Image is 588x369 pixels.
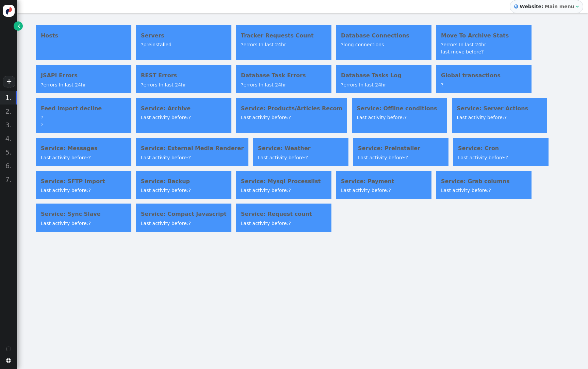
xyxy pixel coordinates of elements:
div: last move before [441,48,527,55]
div: Last activity before: [141,114,227,121]
span: ? [141,82,143,87]
span: ? [188,221,191,226]
span: ? [441,42,443,47]
div: Last activity before: [357,114,442,121]
h4: Service: Grab columns [441,177,527,186]
h4: Feed import decline [41,105,127,113]
span: ? [388,188,391,193]
b: Website: [518,3,545,10]
h4: Service: Mysql Processlist [241,177,327,186]
span: ? [441,82,443,87]
span: ? [306,155,308,160]
h4: Service: External Media Renderer [141,144,244,153]
span: ? [88,221,91,226]
span: ? [188,188,191,193]
h4: Service: Archive [141,105,227,113]
h4: JSAPI Errors [41,71,127,80]
span: ? [341,42,343,47]
span: ? [141,42,143,47]
span: ? [88,155,91,160]
div: errors In last 24hr [441,41,527,48]
h4: Service: Server Actions [457,105,542,113]
h4: Service: Compact Javascript [141,210,227,218]
h4: Database Connections [341,32,427,40]
img: logo-icon.svg [3,5,15,17]
div: errors In last 24hr [41,81,127,89]
h4: Service: Request count [241,210,327,218]
a:  [14,21,23,31]
span: ? [406,155,408,160]
div: Last activity before: [341,187,427,194]
span:  [514,3,518,10]
span: ? [288,221,291,226]
span: ? [506,155,508,160]
span: ? [41,82,43,87]
h4: Service: Sync Slave [41,210,127,218]
h4: Move To Archive Stats [441,32,527,40]
a: + [3,76,15,87]
span: ? [404,115,407,120]
div: Last activity before: [441,187,527,194]
h4: Service: Preinstaller [358,144,444,153]
h4: Service: Weather [258,144,344,153]
span: ? [241,42,243,47]
span: ? [504,115,507,120]
h4: Service: SFTP import [41,177,127,186]
span: ? [241,82,243,87]
h4: REST Errors [141,71,227,80]
h4: Service: Offline conditions [357,105,442,113]
h4: Service: Backup [141,177,227,186]
span: ? [188,115,191,120]
h4: Database Tasks Log [341,71,427,80]
div: Last activity before: [458,154,544,161]
div: errors In last 24hr [141,81,227,89]
div: errors In last 24hr [241,81,327,89]
div: Last activity before: [41,154,127,161]
h4: Service: Messages [41,144,127,153]
div: preinstalled [141,41,227,48]
b: Main menu [545,4,574,9]
span:  [6,358,11,363]
div: Last activity before: [358,154,444,161]
div: Last activity before: [41,187,127,194]
h4: Servers [141,32,227,40]
span:  [18,22,20,30]
span: ? [488,188,491,193]
div: errors In last 24hr [341,81,427,89]
div: Last activity before: [241,114,342,121]
h4: Service: Payment [341,177,427,186]
div: errors In last 24hr [241,41,327,48]
span: ? [41,123,43,127]
span: ? [288,115,291,120]
div: Last activity before: [457,114,542,121]
div: Last activity before: [241,220,327,227]
span: ? [188,155,191,160]
div: Last activity before: [141,220,227,227]
span:  [576,4,579,9]
span: ? [481,49,484,54]
h4: Tracker Requests Count [241,32,327,40]
h4: Service: Cron [458,144,544,153]
span: ? [288,188,291,193]
div: Last activity before: [258,154,344,161]
h4: Database Task Errors [241,71,327,80]
h4: Service: Products/Articles Recom [241,105,342,113]
div: Last activity before: [141,154,244,161]
span: ? [341,82,343,87]
h4: Global transactions [441,71,527,80]
span: ? [41,115,43,120]
div: long connections [341,41,427,48]
div: Last activity before: [141,187,227,194]
h4: Hosts [41,32,127,40]
div: Last activity before: [241,187,327,194]
div: Last activity before: [41,220,127,227]
span: ? [88,188,91,193]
